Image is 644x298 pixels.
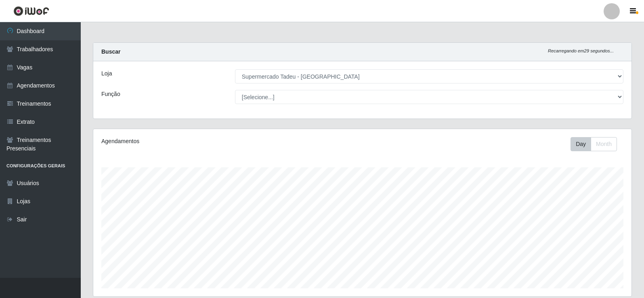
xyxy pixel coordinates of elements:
[571,137,591,151] button: Day
[101,69,112,78] label: Loja
[101,137,312,146] div: Agendamentos
[101,90,120,98] label: Função
[571,137,617,151] div: First group
[548,48,614,53] i: Recarregando em 29 segundos...
[591,137,617,151] button: Month
[13,6,49,16] img: CoreUI Logo
[571,137,623,151] div: Toolbar with button groups
[101,48,120,55] strong: Buscar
